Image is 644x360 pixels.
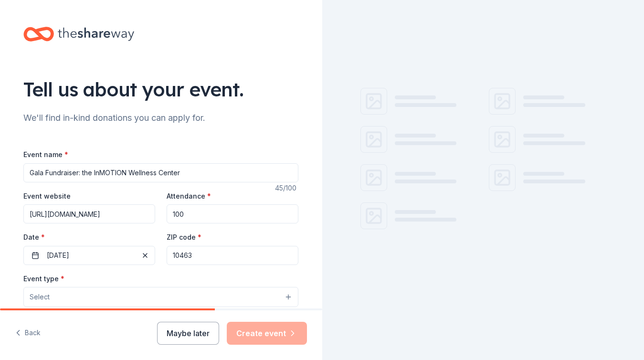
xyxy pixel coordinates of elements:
[23,204,155,223] input: https://www...
[30,291,50,303] span: Select
[23,110,298,126] div: We'll find in-kind donations you can apply for.
[167,191,211,201] label: Attendance
[23,233,155,242] label: Date
[23,246,155,265] button: [DATE]
[167,233,201,242] label: ZIP code
[23,287,298,307] button: Select
[23,76,298,103] div: Tell us about your event.
[23,191,71,201] label: Event website
[167,204,298,223] input: 20
[23,150,68,159] label: Event name
[23,274,64,284] label: Event type
[157,322,219,345] button: Maybe later
[23,163,298,182] input: Spring Fundraiser
[167,246,298,265] input: 12345 (U.S. only)
[15,323,41,343] button: Back
[275,182,298,194] div: 45 /100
